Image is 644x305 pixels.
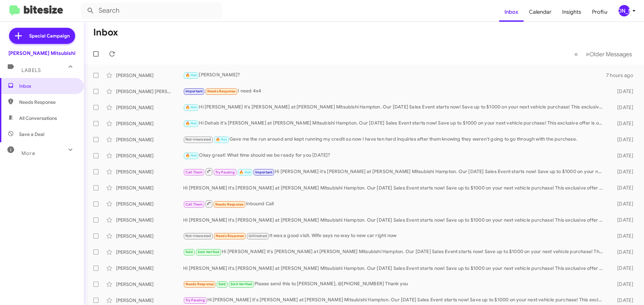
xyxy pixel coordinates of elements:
span: Call Them [185,202,203,207]
a: Insights [557,2,587,22]
span: Sold Verified [230,282,253,286]
div: [PERSON_NAME] [116,233,183,239]
div: [DATE] [606,201,639,207]
div: 7 hours ago [606,72,639,79]
span: Labels [21,67,41,73]
span: Call Them [185,170,203,174]
div: [PERSON_NAME] [116,265,183,272]
span: Needs Response [19,99,76,105]
h1: Inbox [93,27,118,38]
span: Special Campaign [29,32,70,39]
span: 🔥 Hot [216,137,227,142]
span: Unfinished [249,234,267,238]
div: Hi Dehab it's [PERSON_NAME] at [PERSON_NAME] Mitsubishi Hampton. Our [DATE] Sales Event starts no... [183,120,606,127]
div: [DATE] [606,152,639,159]
button: Previous [570,47,582,61]
div: [PERSON_NAME] [116,104,183,111]
div: Hi [PERSON_NAME] it's [PERSON_NAME] at [PERSON_NAME] Mitsubishi Hampton. Our [DATE] Sales Event s... [183,217,606,223]
div: [PERSON_NAME] [116,72,183,79]
div: [DATE] [606,217,639,223]
span: 🔥 Hot [185,153,197,158]
div: [DATE] [606,265,639,272]
nav: Page navigation example [571,47,636,61]
span: Try Pausing [215,170,235,174]
span: » [586,50,589,58]
span: Needs Response [207,89,236,93]
div: It was a good visit. Wife says no way to new car right now [183,232,606,240]
span: Important [185,89,203,93]
a: Calendar [524,2,557,22]
div: [PERSON_NAME] [PERSON_NAME] [116,88,183,95]
div: [PERSON_NAME] [116,281,183,288]
span: Sold [185,250,193,254]
span: Save a Deal [19,131,44,138]
span: 🔥 Hot [185,121,197,126]
div: [DATE] [606,88,639,95]
div: [DATE] [606,233,639,239]
a: Inbox [499,2,524,22]
span: 🔥 Hot [185,73,197,77]
button: Next [582,47,636,61]
a: Special Campaign [9,28,75,44]
input: Search [81,3,222,19]
span: Needs Response [185,282,214,286]
div: [PERSON_NAME] [116,217,183,223]
div: [PERSON_NAME] Mitsubishi [8,50,75,57]
a: Profile [587,2,613,22]
div: [DATE] [606,297,639,304]
span: 🔥 Hot [185,105,197,109]
span: Sold Verified [198,250,220,254]
span: Needs Response [215,202,244,207]
div: [PERSON_NAME] [619,5,630,16]
div: Please send this to [PERSON_NAME], @[PHONE_NUMBER] Thank you [183,280,606,288]
div: [PERSON_NAME] [116,297,183,304]
span: Inbox [19,83,76,89]
span: Sold [218,282,226,286]
div: Hi [PERSON_NAME] it's [PERSON_NAME] at [PERSON_NAME] Mitsubishi Hampton. Our [DATE] Sales Event s... [183,167,606,176]
div: [DATE] [606,168,639,175]
span: Not-Interested [185,137,211,142]
div: Hi [PERSON_NAME] it's [PERSON_NAME] at [PERSON_NAME] Mitsubishi Hampton. Our [DATE] Sales Event s... [183,248,606,256]
span: « [574,50,578,58]
div: [PERSON_NAME] [116,136,183,143]
div: [DATE] [606,104,639,111]
span: All Conversations [19,115,57,122]
div: Hi [PERSON_NAME] it's [PERSON_NAME] at [PERSON_NAME] Mitsubishi Hampton. Our [DATE] Sales Event s... [183,296,606,304]
div: [PERSON_NAME] [116,249,183,255]
div: Hi [PERSON_NAME] it's [PERSON_NAME] at [PERSON_NAME] Mitsubishi Hampton. Our [DATE] Sales Event s... [183,184,606,191]
div: Hi [PERSON_NAME] it's [PERSON_NAME] at [PERSON_NAME] Mitsubishi Hampton. Our [DATE] Sales Event s... [183,265,606,272]
div: Inbound Call [183,200,606,208]
div: Gave me the run around and kept running my credit so now I have ten hard inquiries after them kno... [183,136,606,143]
div: Hi [PERSON_NAME] it's [PERSON_NAME] at [PERSON_NAME] Mitsubishi Hampton. Our [DATE] Sales Event s... [183,103,606,111]
span: Needs Response [216,234,244,238]
button: [PERSON_NAME] [613,5,637,16]
div: I need 4x4 [183,87,606,95]
span: Older Messages [589,51,632,58]
span: More [21,150,35,156]
div: [PERSON_NAME] [116,184,183,191]
div: [PERSON_NAME] [116,120,183,127]
div: [DATE] [606,281,639,288]
div: [DATE] [606,136,639,143]
div: Okay great! What time should we be ready for you [DATE]? [183,152,606,159]
span: 🔥 Hot [239,170,251,174]
div: [PERSON_NAME] [116,168,183,175]
div: [PERSON_NAME] [116,201,183,207]
div: [DATE] [606,249,639,255]
div: [DATE] [606,120,639,127]
span: Try Pausing [185,298,205,302]
div: [DATE] [606,184,639,191]
div: [PERSON_NAME] [116,152,183,159]
span: Important [255,170,273,174]
span: Not-Interested [185,234,211,238]
div: [PERSON_NAME]? [183,71,606,79]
